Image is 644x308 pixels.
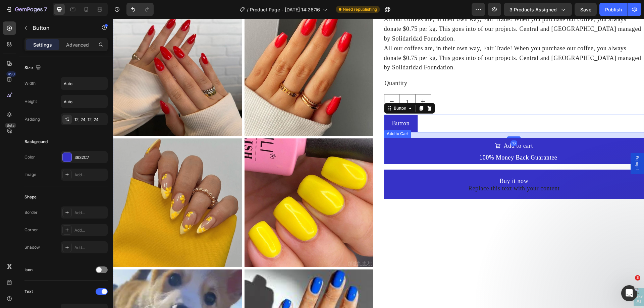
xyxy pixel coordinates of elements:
div: Shadow [24,244,40,250]
div: Shape [24,194,37,200]
span: Save [580,7,591,12]
p: Button [33,24,90,32]
span: Product Page - [DATE] 14:26:16 [250,6,320,13]
span: Need republishing [343,6,377,12]
div: Image [24,172,36,178]
iframe: Design area [113,19,644,308]
div: Add to cart [390,122,420,132]
div: 450 [6,71,16,77]
p: 7 [44,5,47,13]
div: Text [24,289,33,295]
div: Publish [605,6,622,13]
div: Size [24,63,42,72]
button: 3 products assigned [504,3,572,16]
button: Save [575,3,597,16]
div: Beta [5,123,16,128]
div: Height [24,99,37,105]
div: Button [279,86,294,93]
div: Color [24,154,35,160]
button: decrement [271,76,286,90]
div: Border [24,209,38,215]
div: Add... [74,210,106,216]
div: Add to Cart [272,112,297,118]
p: Advanced [66,41,89,48]
span: Popup 1 [521,137,528,152]
p: All our coffees are, in their own way, Fair Trade! When you purchase our coffee, you always donat... [271,26,528,52]
input: Auto [61,77,107,89]
div: Width [24,80,36,86]
div: 16 [397,122,404,127]
div: Add... [74,245,106,251]
div: 12, 24, 12, 24 [74,117,106,123]
button: Buy it now [271,151,531,181]
div: Undo/Redo [126,3,154,16]
input: quantity [286,76,303,90]
iframe: Intercom live chat [621,285,637,301]
span: 3 [635,275,640,281]
div: Corner [24,227,38,233]
div: Padding [24,116,40,122]
div: Quantity [271,59,531,70]
input: Auto [61,96,107,108]
span: 3 products assigned [509,6,557,13]
div: Add... [74,172,106,178]
button: <p>Button</p> [271,96,305,114]
button: Publish [599,3,628,16]
div: Add... [74,227,106,233]
button: increment [303,76,318,90]
div: Background [24,139,48,145]
p: Settings [33,41,52,48]
button: Add to cart [271,119,531,145]
p: Button [279,100,297,110]
button: 7 [3,3,50,16]
span: / [247,6,249,13]
div: Buy it now [386,158,415,167]
div: Icon [24,267,33,273]
div: 3632C7 [74,155,106,161]
div: Replace this text with your content [271,164,531,175]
